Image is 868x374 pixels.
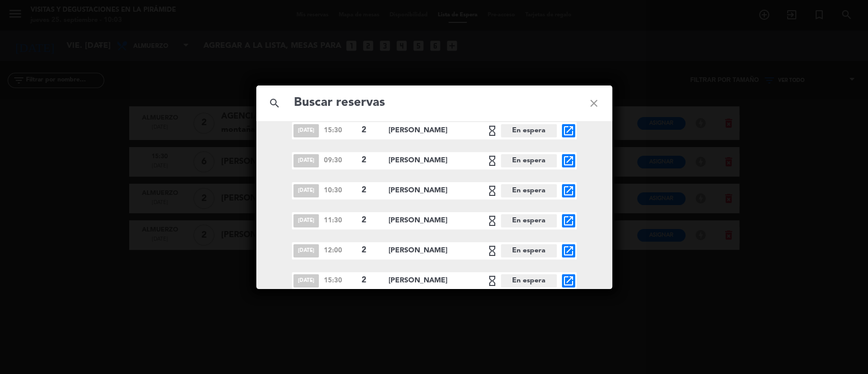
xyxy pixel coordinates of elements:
[324,125,356,136] span: 15:30
[501,154,557,167] span: En espera
[293,184,319,197] span: [DATE]
[501,124,557,137] span: En espera
[562,185,575,197] i: open_in_new
[362,244,380,257] span: 2
[501,244,557,257] span: En espera
[486,245,498,257] i: hourglass_empty
[388,215,501,227] span: [PERSON_NAME]
[486,215,498,227] i: hourglass_empty
[293,124,319,137] span: [DATE]
[293,214,319,227] span: [DATE]
[324,185,356,196] span: 10:30
[501,214,557,227] span: En espera
[501,274,557,287] span: En espera
[362,154,380,167] span: 2
[388,275,501,287] span: [PERSON_NAME]
[324,155,356,166] span: 09:30
[362,214,380,227] span: 2
[486,275,498,287] i: hourglass_empty
[388,125,501,137] span: [PERSON_NAME]
[486,125,498,137] i: hourglass_empty
[293,244,319,257] span: [DATE]
[576,85,612,122] i: close
[256,85,293,122] i: search
[293,93,576,113] input: Buscar reservas
[388,245,501,257] span: [PERSON_NAME]
[486,185,498,197] i: hourglass_empty
[324,245,356,256] span: 12:00
[362,124,380,137] span: 2
[562,155,575,167] i: open_in_new
[362,184,380,197] span: 2
[324,215,356,226] span: 11:30
[293,274,319,287] span: [DATE]
[501,184,557,197] span: En espera
[324,275,356,286] span: 15:30
[562,215,575,227] i: open_in_new
[486,155,498,167] i: hourglass_empty
[562,245,575,257] i: open_in_new
[388,185,501,197] span: [PERSON_NAME]
[362,274,380,287] span: 2
[562,275,575,287] i: open_in_new
[388,155,501,167] span: [PERSON_NAME]
[293,154,319,167] span: [DATE]
[562,125,575,137] i: open_in_new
